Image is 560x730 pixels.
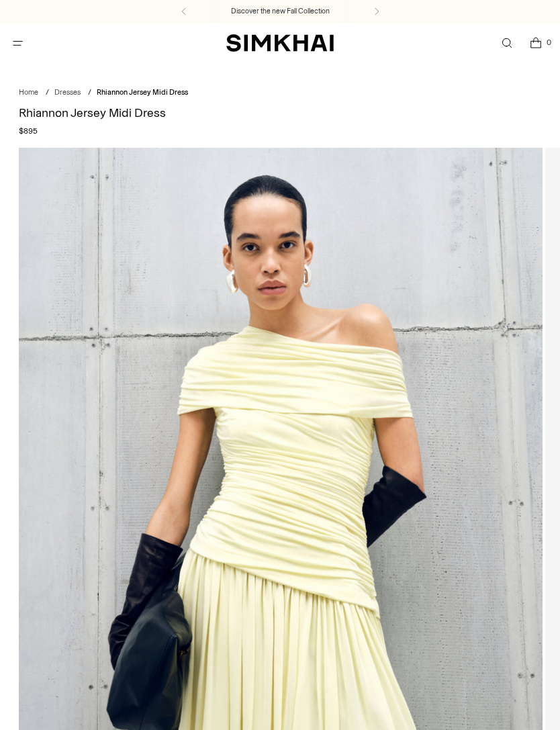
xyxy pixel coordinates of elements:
button: Open menu modal [4,30,32,57]
h1: Rhiannon Jersey Midi Dress [19,107,542,119]
div: / [46,87,49,99]
span: 0 [543,36,555,48]
a: Home [19,88,38,97]
a: SIMKHAI [226,34,334,53]
span: $895 [19,125,38,137]
a: Discover the new Fall Collection [231,6,330,17]
nav: breadcrumbs [19,87,542,99]
span: Rhiannon Jersey Midi Dress [97,88,188,97]
a: Dresses [54,88,81,97]
a: Open search modal [493,30,520,57]
a: Open cart modal [522,30,549,57]
div: / [88,87,91,99]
